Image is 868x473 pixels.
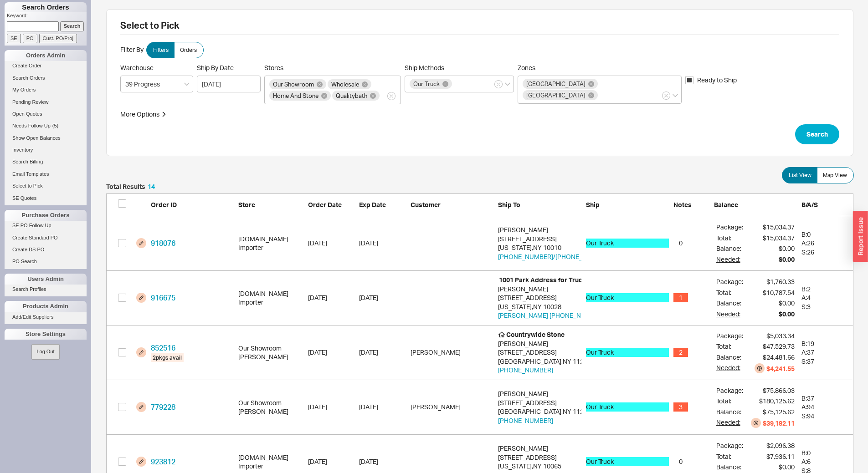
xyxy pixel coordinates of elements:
div: Suri Jaroslowitz [411,402,493,412]
a: Create Order [5,61,87,71]
div: Our Showroom [238,344,303,353]
div: B: 37 [801,394,848,403]
div: $39,182.11 [763,419,795,428]
input: Ship Methods [453,79,460,89]
input: Select... [120,76,193,92]
div: Importer [238,298,303,307]
div: $0.00 [779,310,795,319]
div: $0.00 [779,463,795,472]
div: Balance: [716,463,743,472]
div: Needed: [716,255,743,264]
button: More Options [120,110,167,119]
span: Search [806,129,828,140]
span: 0 [673,239,688,248]
span: List View [789,172,812,179]
a: Show Open Balances [5,133,87,143]
div: Balance: [716,407,743,417]
span: Order ID [151,201,177,209]
div: Package: [716,331,743,341]
input: PO [23,34,37,43]
div: Products Admin [5,301,87,312]
div: $75,866.03 [763,386,795,395]
a: Pending Review [5,97,87,107]
div: 6/16/25 [308,348,354,357]
a: Add/Edit Suppliers [5,312,87,322]
div: [PERSON_NAME] [498,225,581,234]
span: Pending Review [12,99,49,105]
a: Select to Pick [5,181,87,191]
span: Balance [714,201,738,209]
button: Log Out [31,344,59,359]
div: Our Showroom [238,398,303,407]
a: SE Quotes [5,193,87,203]
a: Create Standard PO [5,233,87,243]
div: Our Truck [586,457,669,466]
span: Wholesale [331,81,359,87]
span: Order Date [308,201,342,209]
div: Debbie Rebenwurzel [411,348,493,357]
span: Ship Methods [405,64,444,71]
div: 11/16/23 [308,402,354,412]
div: [STREET_ADDRESS] [GEOGRAPHIC_DATA] , NY 11204 [498,389,581,425]
a: 918076 [151,239,175,248]
div: Users Admin [5,274,87,285]
span: [GEOGRAPHIC_DATA] [526,92,586,98]
a: Open Quotes [5,109,87,119]
div: Balance: [716,299,743,308]
button: Ship Methods [494,80,503,88]
h1: Search Orders [5,2,87,12]
input: Zones [599,90,606,101]
a: 779228 [151,402,175,412]
div: S: 94 [801,412,848,421]
div: 6/16/25 [308,293,354,302]
a: 852516 [151,343,175,352]
span: Ready to Ship [697,76,737,85]
div: Balance: [716,244,743,253]
div: [PERSON_NAME] [498,444,581,453]
input: Ready to Ship [685,76,693,84]
div: B: 19 [801,339,848,348]
div: Needed: [716,310,743,319]
a: PO Search [5,257,87,266]
a: 916675 [151,293,175,302]
div: S: 3 [801,302,848,311]
div: $15,034.37 [763,223,795,232]
span: [GEOGRAPHIC_DATA] [526,81,586,87]
span: Ship [586,201,600,209]
a: Needs Follow Up(5) [5,121,87,131]
span: Zones [518,64,535,71]
div: $75,125.62 [763,407,795,417]
div: A: 26 [801,239,848,248]
a: Search Orders [5,73,87,83]
span: Map View [823,172,847,179]
span: 0 [673,457,688,466]
div: Needed: [716,418,743,428]
div: Orders Admin [5,50,87,61]
div: $10,787.54 [763,288,795,297]
a: My Orders [5,85,87,95]
span: Warehouse [120,64,154,71]
span: Our Showroom [273,81,314,87]
span: 2 [673,348,688,357]
div: Total: [716,288,743,297]
div: $0.00 [779,244,795,253]
div: Package: [716,277,743,286]
div: Total: [716,342,743,351]
div: 6/20/25 [308,457,354,466]
div: $180,125.62 [759,397,795,406]
div: 8/14/25 [359,402,406,412]
div: More Options [120,110,159,119]
div: A: 4 [801,293,848,302]
button: [PERSON_NAME] [PHONE_NUMBER] [498,311,605,320]
div: Package: [716,386,743,395]
div: [STREET_ADDRESS] [GEOGRAPHIC_DATA] , NY 11219 [498,330,581,375]
div: [DOMAIN_NAME] [238,289,303,298]
span: Qualitybath [336,92,367,99]
div: $24,481.66 [763,353,795,362]
div: $47,529.73 [763,342,795,351]
div: [DOMAIN_NAME] [238,453,303,462]
div: Our Truck [586,402,669,412]
span: Countrywide Stone [506,330,565,339]
span: Ship To [498,201,520,209]
span: B/A/S [801,201,818,209]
